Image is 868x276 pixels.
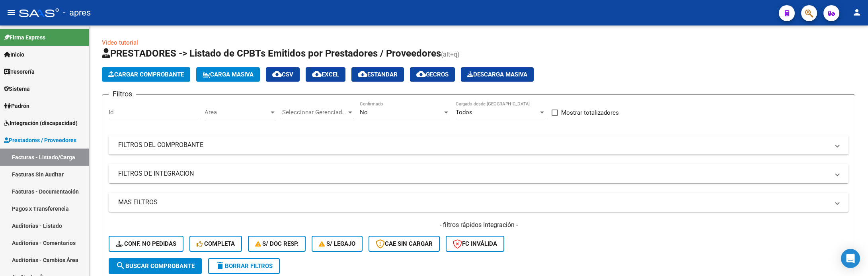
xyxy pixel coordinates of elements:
mat-icon: delete [215,261,225,270]
mat-icon: search [116,261,125,270]
span: S/ legajo [319,240,355,247]
button: Borrar Filtros [208,258,280,274]
mat-icon: cloud_download [358,69,367,79]
mat-expansion-panel-header: FILTROS DEL COMPROBANTE [109,135,848,155]
button: Completa [189,236,242,252]
span: Prestadores / Proveedores [4,136,76,145]
span: CSV [272,71,293,78]
button: Buscar Comprobante [109,258,202,274]
span: Area [205,109,269,116]
span: Firma Express [4,33,45,42]
span: FC Inválida [453,240,497,247]
h4: - filtros rápidos Integración - [109,221,848,229]
mat-panel-title: FILTROS DE INTEGRACION [118,169,829,178]
mat-expansion-panel-header: FILTROS DE INTEGRACION [109,164,848,183]
span: Mostrar totalizadores [561,108,619,117]
span: Sistema [4,84,30,93]
button: Carga Masiva [196,67,260,82]
mat-panel-title: MAS FILTROS [118,198,829,207]
span: PRESTADORES -> Listado de CPBTs Emitidos por Prestadores / Proveedores [102,48,441,59]
span: Integración (discapacidad) [4,119,78,127]
button: Descarga Masiva [461,67,534,82]
span: Buscar Comprobante [116,262,195,270]
app-download-masive: Descarga masiva de comprobantes (adjuntos) [461,67,534,82]
span: (alt+q) [441,51,460,58]
button: Cargar Comprobante [102,67,190,82]
button: Gecros [410,67,455,82]
span: - apres [63,4,91,22]
button: S/ legajo [312,236,363,252]
mat-icon: cloud_download [416,69,426,79]
h3: Filtros [109,88,136,100]
mat-icon: cloud_download [312,69,322,79]
span: No [360,109,368,116]
div: Open Intercom Messenger [841,249,860,268]
span: Seleccionar Gerenciador [282,109,347,116]
button: EXCEL [306,67,345,82]
span: Gecros [416,71,449,78]
span: Todos [456,109,472,116]
span: Cargar Comprobante [108,71,184,78]
span: Descarga Masiva [467,71,527,78]
span: S/ Doc Resp. [255,240,299,247]
button: CAE SIN CARGAR [369,236,440,252]
button: Estandar [351,67,404,82]
span: EXCEL [312,71,339,78]
span: Carga Masiva [203,71,254,78]
span: Inicio [4,50,24,59]
mat-expansion-panel-header: MAS FILTROS [109,193,848,212]
button: CSV [266,67,300,82]
button: S/ Doc Resp. [248,236,306,252]
span: Padrón [4,102,29,110]
span: Completa [197,240,235,247]
mat-panel-title: FILTROS DEL COMPROBANTE [118,141,829,149]
mat-icon: person [852,8,862,17]
mat-icon: cloud_download [272,69,282,79]
span: Estandar [358,71,398,78]
button: Conf. no pedidas [109,236,183,252]
mat-icon: menu [6,8,16,17]
span: Tesorería [4,67,35,76]
span: Conf. no pedidas [116,240,176,247]
button: FC Inválida [446,236,504,252]
span: CAE SIN CARGAR [376,240,433,247]
span: Borrar Filtros [215,262,273,270]
a: Video tutorial [102,39,138,46]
